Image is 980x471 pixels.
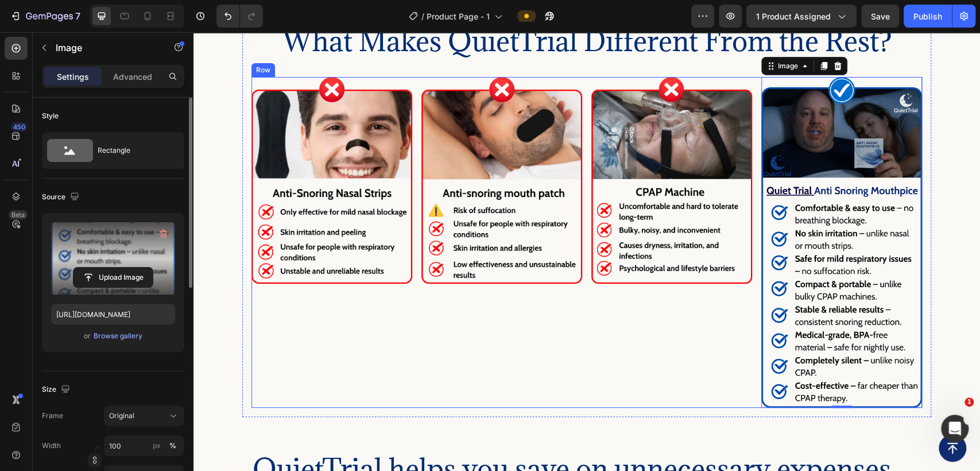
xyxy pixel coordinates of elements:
[913,10,942,22] div: Publish
[42,441,61,451] label: Width
[746,5,857,28] button: 1 product assigned
[427,10,490,22] span: Product Page - 1
[150,439,164,453] button: %
[193,32,980,471] iframe: Design area
[109,411,134,421] span: Original
[58,45,219,252] img: gempages_583938792440726247-312ae0d6-a2a2-4a03-927c-0af797e0d28f.png
[398,45,559,252] img: gempages_583938792440726247-f2486e8e-e545-4a9a-b1b5-0b614f9fd165.png
[75,9,80,23] p: 7
[745,402,773,430] button: <p>Button</p>
[153,441,161,451] div: px
[84,329,91,343] span: or
[42,382,72,397] div: Size
[11,122,28,132] div: 450
[42,111,59,121] div: Style
[964,397,974,407] span: 1
[582,29,607,39] div: Image
[568,45,729,376] img: gempages_583938792440726247-f2f98a42-32ae-43bc-86ea-3f1c866f688b.png
[42,190,82,205] div: Source
[60,33,79,43] div: Row
[57,71,89,83] p: Settings
[861,5,899,28] button: Save
[871,11,890,21] span: Save
[5,5,86,28] button: 7
[216,5,263,28] div: Undo/Redo
[104,406,184,426] button: Original
[9,210,28,219] div: Beta
[941,415,969,442] iframe: Intercom live chat
[228,45,389,252] img: gempages_583938792440726247-78a3a9ad-02a0-43eb-abf5-c40059a8868c.png
[93,330,143,342] button: Browse gallery
[756,10,831,22] span: 1 product assigned
[56,41,153,55] p: Image
[169,441,176,451] div: %
[113,71,152,83] p: Advanced
[166,439,180,453] button: px
[51,304,175,325] input: https://example.com/image.jpg
[904,5,952,28] button: Publish
[94,331,142,341] div: Browse gallery
[73,267,153,288] button: Upload Image
[42,411,63,421] label: Frame
[98,137,168,164] div: Rectangle
[421,10,424,22] span: /
[104,435,184,456] input: px%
